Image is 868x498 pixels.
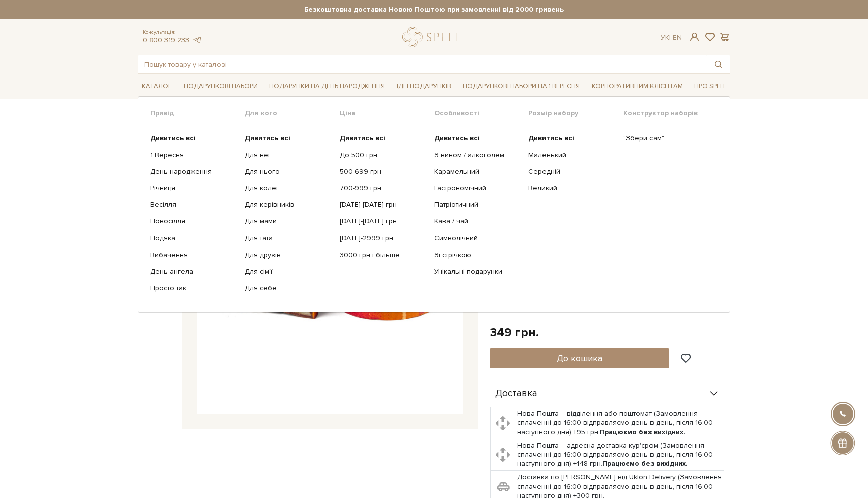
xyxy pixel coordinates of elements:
[150,284,237,293] a: Просто так
[490,325,539,340] div: 349 грн.
[690,79,730,94] a: Про Spell
[434,134,521,143] a: Дивитись всі
[515,439,724,471] td: Нова Пошта – адресна доставка кур'єром (Замовлення сплаченні до 16:00 відправляємо день в день, п...
[673,33,682,42] a: En
[661,33,682,42] div: Ук
[150,134,237,143] a: Дивитись всі
[245,267,332,276] a: Для сім'ї
[143,29,202,36] span: Консультація:
[143,36,189,44] a: 0 800 319 233
[245,151,332,160] a: Для неї
[340,184,426,193] a: 700-999 грн
[528,134,615,143] a: Дивитись всі
[138,55,707,73] input: Пошук товару у каталозі
[150,200,237,209] a: Весілля
[340,217,426,226] a: [DATE]-[DATE] грн
[495,389,537,398] span: Доставка
[434,200,521,209] a: Патріотичний
[393,79,455,94] a: Ідеї подарунків
[490,348,669,368] button: До кошика
[150,251,237,260] a: Вибачення
[528,151,615,160] a: Маленький
[245,217,332,226] a: Для мами
[434,109,528,118] span: Особливості
[707,55,730,73] button: Пошук товару у каталозі
[150,134,196,142] b: Дивитись всі
[528,134,574,142] b: Дивитись всі
[138,5,730,14] strong: Безкоштовна доставка Новою Поштою при замовленні від 2000 гривень
[623,134,710,143] a: "Збери сам"
[623,109,718,118] span: Конструктор наборів
[434,251,521,260] a: Зі стрічкою
[245,234,332,243] a: Для тата
[528,184,615,193] a: Великий
[138,96,730,313] div: Каталог
[245,200,332,209] a: Для керівників
[340,200,426,209] a: [DATE]-[DATE] грн
[340,109,434,118] span: Ціна
[245,134,290,142] b: Дивитись всі
[150,167,237,176] a: День народження
[245,134,332,143] a: Дивитись всі
[150,234,237,243] a: Подяка
[528,109,623,118] span: Розмір набору
[588,78,687,95] a: Корпоративним клієнтам
[245,284,332,293] a: Для себе
[434,267,521,276] a: Унікальні подарунки
[150,151,237,160] a: 1 Вересня
[150,109,245,118] span: Привід
[180,79,262,94] a: Подарункові набори
[150,267,237,276] a: День ангела
[340,134,426,143] a: Дивитись всі
[340,167,426,176] a: 500-699 грн
[245,167,332,176] a: Для нього
[192,36,202,44] a: telegram
[340,251,426,260] a: 3000 грн і більше
[434,134,480,142] b: Дивитись всі
[402,27,465,47] a: logo
[150,184,237,193] a: Річниця
[265,79,389,94] a: Подарунки на День народження
[340,234,426,243] a: [DATE]-2999 грн
[150,217,237,226] a: Новосілля
[245,184,332,193] a: Для колег
[515,407,724,439] td: Нова Пошта – відділення або поштомат (Замовлення сплаченні до 16:00 відправляємо день в день, піс...
[434,184,521,193] a: Гастрономічний
[459,78,584,95] a: Подарункові набори на 1 Вересня
[434,217,521,226] a: Кава / чай
[434,167,521,176] a: Карамельний
[340,151,426,160] a: До 500 грн
[669,33,671,42] span: |
[434,151,521,160] a: З вином / алкоголем
[245,109,339,118] span: Для кого
[600,428,685,436] b: Працюємо без вихідних.
[340,134,385,142] b: Дивитись всі
[245,251,332,260] a: Для друзів
[528,167,615,176] a: Середній
[434,234,521,243] a: Символічний
[138,79,176,94] a: Каталог
[557,353,602,364] span: До кошика
[602,459,688,468] b: Працюємо без вихідних.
